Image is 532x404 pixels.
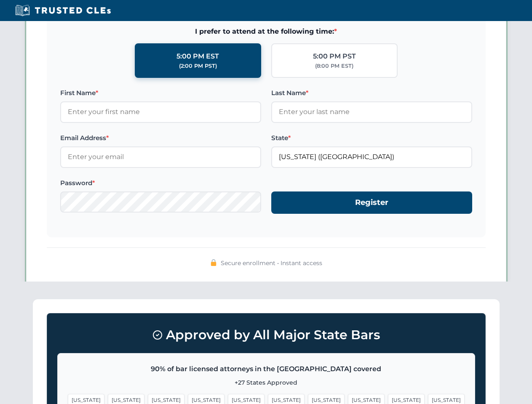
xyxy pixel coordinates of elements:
[315,62,353,70] div: (8:00 PM EST)
[271,133,472,143] label: State
[271,88,472,98] label: Last Name
[57,324,475,346] h3: Approved by All Major State Bars
[60,26,472,37] span: I prefer to attend at the following time:
[221,258,322,268] span: Secure enrollment • Instant access
[210,259,217,266] img: 🔒
[68,364,465,375] p: 90% of bar licensed attorneys in the [GEOGRAPHIC_DATA] covered
[60,133,261,143] label: Email Address
[60,88,261,98] label: First Name
[271,146,472,167] input: Florida (FL)
[60,146,261,167] input: Enter your email
[176,51,219,62] div: 5:00 PM EST
[60,178,261,188] label: Password
[271,191,472,214] button: Register
[13,4,113,17] img: Trusted CLEs
[313,51,356,62] div: 5:00 PM PST
[68,378,465,387] p: +27 States Approved
[179,62,217,70] div: (2:00 PM PST)
[271,101,472,122] input: Enter your last name
[60,101,261,122] input: Enter your first name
